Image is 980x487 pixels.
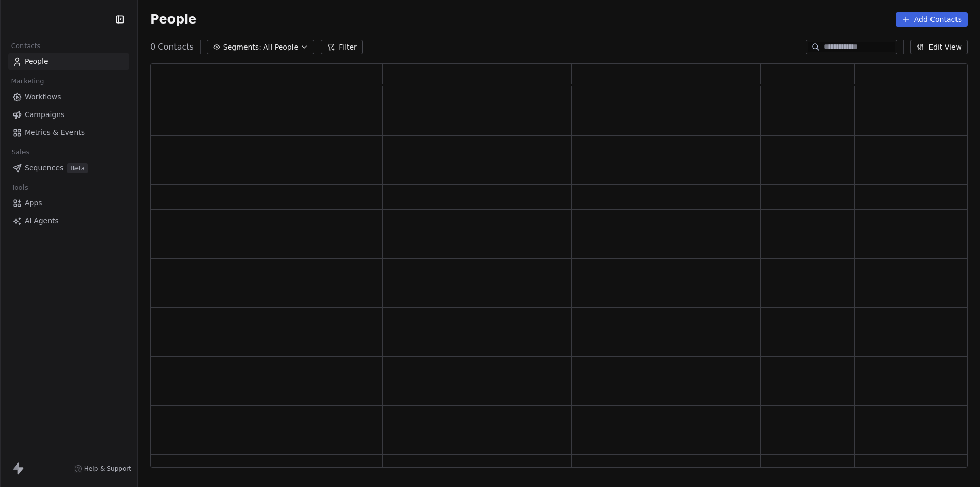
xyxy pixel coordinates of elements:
a: Apps [8,195,129,212]
span: People [150,12,197,27]
span: All People [263,42,298,53]
span: Sales [7,145,34,160]
a: AI Agents [8,213,129,229]
button: Edit View [910,40,968,54]
span: Workflows [24,91,61,102]
span: Help & Support [84,465,131,473]
button: Add Contacts [896,12,968,27]
span: Apps [24,198,42,208]
span: Segments: [223,42,261,53]
a: Metrics & Events [8,124,129,141]
span: Marketing [7,74,48,89]
span: Metrics & Events [24,127,85,138]
span: Sequences [24,163,63,173]
span: 0 Contacts [150,41,194,53]
span: Contacts [7,38,45,54]
span: Campaigns [24,109,64,120]
span: Beta [67,163,88,173]
span: People [24,56,48,67]
a: People [8,53,129,70]
span: Tools [7,180,32,195]
button: Filter [321,40,363,54]
a: Campaigns [8,106,129,123]
a: Help & Support [74,465,131,473]
span: AI Agents [24,216,59,226]
a: Workflows [8,88,129,105]
a: SequencesBeta [8,159,129,176]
